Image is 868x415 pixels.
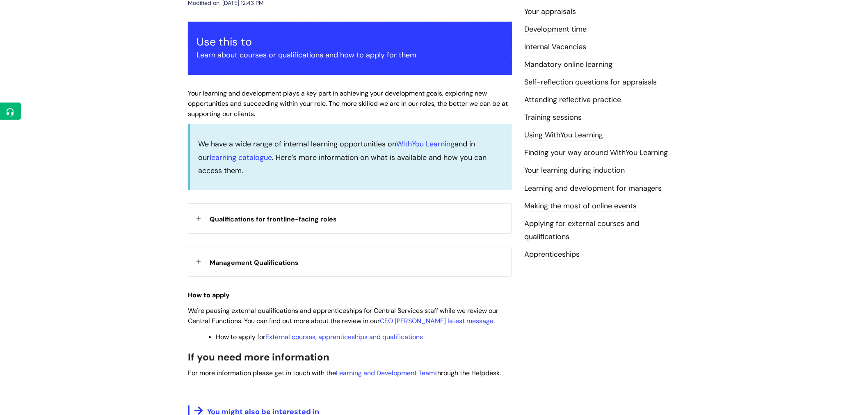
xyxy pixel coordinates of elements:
span: Qualifications for frontline-facing roles [210,215,337,223]
span: How to apply for [216,333,423,341]
span: Management Qualifications [210,258,299,267]
a: Self-reflection questions for appraisals [524,77,657,88]
a: Apprenticeships [524,249,580,260]
a: Applying for external courses and qualifications [524,219,639,242]
span: We're pausing external qualifications and apprenticeships for Central Services staff while we rev... [188,306,498,325]
strong: How to apply [188,291,230,299]
a: CEO [PERSON_NAME] latest message [380,317,493,325]
a: Development time [524,24,587,35]
a: Finding your way around WithYou Learning [524,148,668,158]
p: We have a wide range of internal learning opportunities on and in our . Here’s more information o... [198,137,504,177]
a: Your appraisals [524,7,576,17]
a: Attending reflective practice [524,95,621,105]
a: learning catalogue [210,153,272,162]
a: Your learning during induction [524,165,625,176]
a: Training sessions [524,112,582,123]
span: For more information please get in touch with the through the Helpdesk. [188,369,501,377]
a: Using WithYou Learning [524,130,603,141]
p: Learn about courses or qualifications and how to apply for them [196,48,503,62]
a: WithYou Learning [396,139,455,149]
a: Mandatory online learning [524,59,612,70]
h3: Use this to [196,35,503,48]
a: External courses, apprenticeships and qualifications [265,333,423,341]
a: Learning and Development Team [336,369,435,377]
a: Internal Vacancies [524,42,586,52]
a: Making the most of online events [524,201,637,212]
a: Learning and development for managers [524,183,662,194]
span: If you need more information [188,351,329,363]
span: Your learning and development plays a key part in achieving your development goals, exploring new... [188,89,508,118]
